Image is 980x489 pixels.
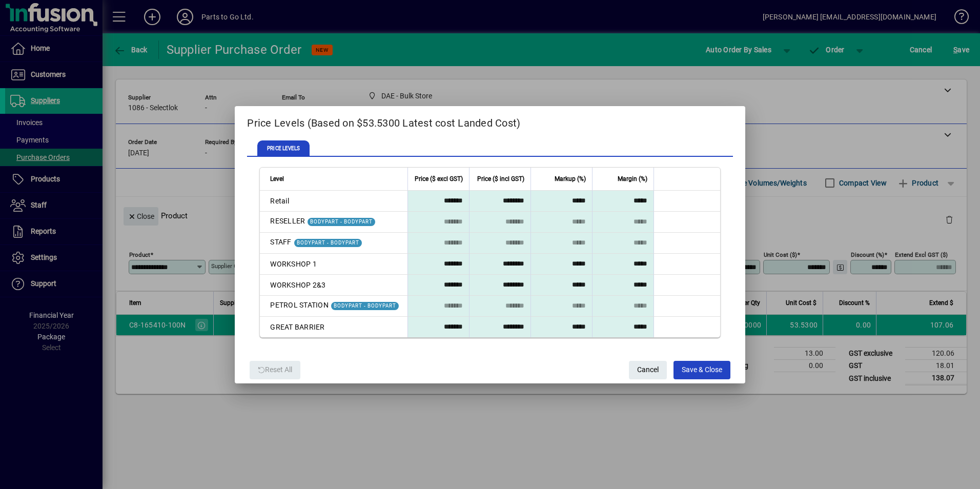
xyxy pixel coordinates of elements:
[555,173,586,185] span: Markup (%)
[629,361,667,379] button: Cancel
[260,296,407,317] td: PETROL STATION
[310,219,373,225] span: BODYPART - BODYPART
[257,140,310,157] span: PRICE LEVELS
[682,361,722,378] span: Save & Close
[270,173,284,185] span: Level
[477,173,524,185] span: Price ($ incl GST)
[260,233,407,254] td: STAFF
[618,173,647,185] span: Margin (%)
[260,254,407,275] td: WORKSHOP 1
[260,191,407,212] td: Retail
[415,173,463,185] span: Price ($ excl GST)
[260,275,407,296] td: WORKSHOP 2&3
[260,212,407,233] td: RESELLER
[637,361,659,378] span: Cancel
[334,303,396,309] span: BODYPART - BODYPART
[260,317,407,337] td: GREAT BARRIER
[297,240,359,246] span: BODYPART - BODYPART
[235,106,745,136] h2: Price Levels (Based on $53.5300 Latest cost Landed Cost)
[673,361,730,379] button: Save & Close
